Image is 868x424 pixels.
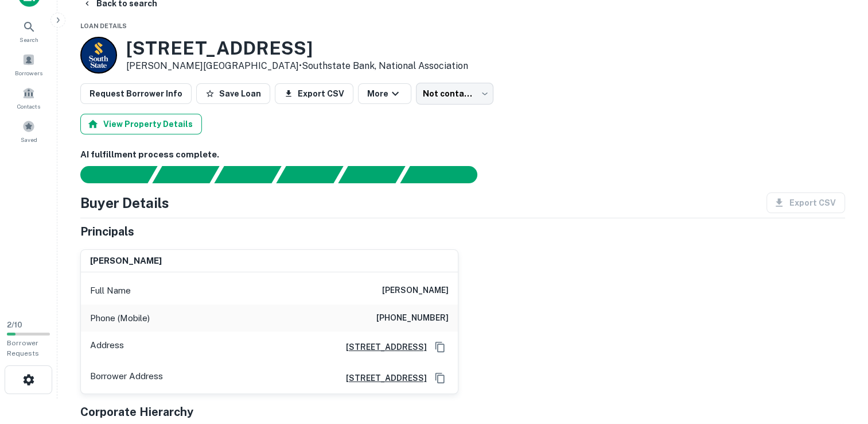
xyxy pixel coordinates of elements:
[7,321,22,329] span: 2 / 10
[337,372,427,384] a: [STREET_ADDRESS]
[90,255,162,268] h6: [PERSON_NAME]
[416,83,493,105] div: Not contacted
[400,166,491,183] div: AI fulfillment process complete.
[80,148,845,161] h6: AI fulfillment process complete.
[7,339,39,357] span: Borrower Requests
[21,135,37,144] span: Saved
[90,369,163,387] p: Borrower Address
[275,83,353,104] button: Export CSV
[80,192,169,213] h4: Buyer Details
[811,332,868,387] iframe: Chat Widget
[358,83,411,104] button: More
[80,403,193,421] h5: Corporate Hierarchy
[431,338,449,356] button: Copy Address
[20,35,38,44] span: Search
[152,166,219,183] div: Your request is received and processing...
[431,369,449,387] button: Copy Address
[80,22,127,29] span: Loan Details
[376,311,449,325] h6: [PHONE_NUMBER]
[90,338,124,356] p: Address
[67,166,153,183] div: Sending borrower request to AI...
[90,311,150,325] p: Phone (Mobile)
[126,59,468,73] p: [PERSON_NAME][GEOGRAPHIC_DATA] •
[80,223,134,240] h5: Principals
[17,102,40,111] span: Contacts
[3,82,54,113] a: Contacts
[3,49,54,80] a: Borrowers
[276,166,343,183] div: Principals found, AI now looking for contact information...
[214,166,281,183] div: Documents found, AI parsing details...
[302,60,468,71] a: Southstate Bank, National Association
[80,83,192,104] button: Request Borrower Info
[382,284,449,298] h6: [PERSON_NAME]
[90,284,131,298] p: Full Name
[3,16,54,47] a: Search
[337,341,427,353] a: [STREET_ADDRESS]
[196,83,270,104] button: Save Loan
[3,115,54,147] a: Saved
[126,37,468,59] h3: [STREET_ADDRESS]
[80,114,202,134] button: View Property Details
[15,68,42,78] span: Borrowers
[338,166,405,183] div: Principals found, still searching for contact information. This may take time...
